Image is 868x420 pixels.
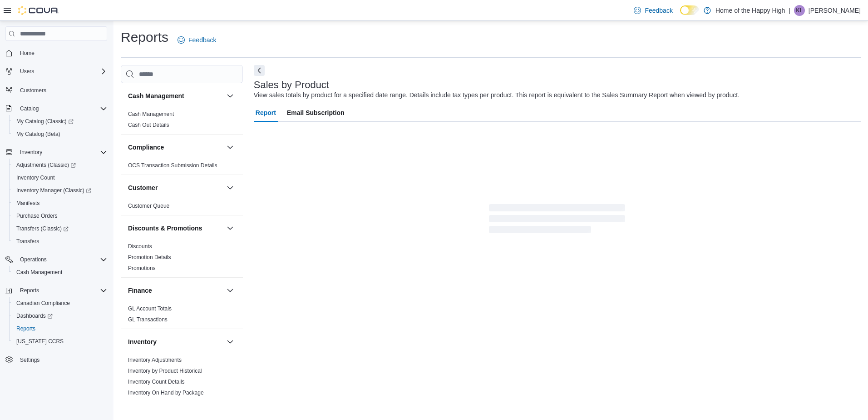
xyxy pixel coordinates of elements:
span: Promotions [128,265,156,272]
button: Operations [2,253,111,266]
a: Feedback [174,31,220,49]
a: Transfers [13,236,43,247]
span: Reports [16,325,35,332]
span: GL Account Totals [128,305,172,312]
h3: Sales by Product [254,80,329,90]
button: Reports [2,284,111,297]
span: Canadian Compliance [13,298,107,309]
a: Home [16,48,38,59]
a: Reports [13,323,39,334]
button: Users [2,65,111,78]
span: Transfers (Classic) [13,223,107,234]
button: Customer [225,182,236,193]
button: Catalog [2,102,111,115]
span: Operations [20,256,47,263]
button: Transfers [9,235,111,248]
div: Customer [121,200,243,215]
button: Reports [16,285,43,296]
a: Transfers (Classic) [13,223,72,234]
button: Discounts & Promotions [128,224,223,233]
button: Customers [2,83,111,96]
p: Home of the Happy High [715,5,785,16]
span: Settings [20,356,39,364]
span: Operations [16,254,107,265]
span: Customers [16,84,107,95]
div: Discounts & Promotions [121,241,243,277]
span: OCS Transaction Submission Details [128,162,217,169]
h3: Finance [128,286,152,295]
button: Compliance [128,143,223,152]
img: Cova [18,6,59,15]
span: Transfers [13,236,107,247]
span: Inventory by Product Historical [128,367,202,375]
span: [US_STATE] CCRS [16,338,64,345]
button: Inventory [128,337,223,346]
a: Manifests [13,198,43,209]
a: Cash Management [13,267,66,278]
a: Adjustments (Classic) [9,159,111,171]
span: Inventory Count [13,172,107,183]
span: My Catalog (Classic) [16,118,74,125]
span: Cash Management [128,110,174,118]
span: Purchase Orders [16,212,58,220]
div: Compliance [121,160,243,175]
a: Transfers (Classic) [9,222,111,235]
span: Dashboards [13,310,107,321]
button: Inventory [2,146,111,159]
button: Inventory [225,336,236,347]
button: Catalog [16,103,42,114]
span: Promotion Details [128,254,171,261]
span: Purchase Orders [13,210,107,221]
button: Discounts & Promotions [225,223,236,234]
input: Dark Mode [680,5,699,15]
span: Inventory Count [16,174,55,181]
nav: Complex example [5,43,107,390]
h3: Inventory [128,337,157,346]
button: My Catalog (Beta) [9,128,111,140]
span: Feedback [188,35,216,45]
span: Customer Queue [128,202,169,210]
button: Operations [16,254,50,265]
span: Users [20,68,34,75]
button: Home [2,46,111,60]
button: Cash Management [9,266,111,279]
a: Inventory Manager (Classic) [9,184,111,197]
span: Manifests [16,200,39,207]
h3: Cash Management [128,91,184,100]
span: Inventory [16,147,107,158]
span: Catalog [16,103,107,114]
a: Cash Management [128,111,174,117]
button: Inventory [16,147,46,158]
span: Adjustments (Classic) [13,160,107,170]
span: Customers [20,87,46,94]
span: Cash Management [13,267,107,278]
a: Settings [16,355,43,365]
span: Adjustments (Classic) [16,161,76,169]
button: Cash Management [128,91,223,100]
h1: Reports [121,28,168,46]
button: Finance [225,285,236,296]
a: Customer Queue [128,203,169,209]
button: Canadian Compliance [9,297,111,310]
span: Users [16,66,107,77]
span: Discounts [128,243,152,250]
span: Transfers [16,238,39,245]
a: Inventory Manager (Classic) [13,185,95,196]
span: Catalog [20,105,39,112]
a: [US_STATE] CCRS [13,336,67,347]
a: Promotions [128,265,156,271]
button: Purchase Orders [9,210,111,222]
span: Inventory Adjustments [128,356,182,364]
a: My Catalog (Classic) [13,116,77,127]
div: Kaitlyn Loney [794,5,805,16]
span: KL [796,5,803,16]
div: Cash Management [121,109,243,134]
h3: Compliance [128,143,164,152]
span: Settings [16,354,107,365]
span: Inventory On Hand by Package [128,389,204,396]
span: Washington CCRS [13,336,107,347]
a: My Catalog (Beta) [13,129,64,140]
span: Transfers (Classic) [16,225,69,232]
a: GL Transactions [128,316,168,323]
a: Purchase Orders [13,210,61,221]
